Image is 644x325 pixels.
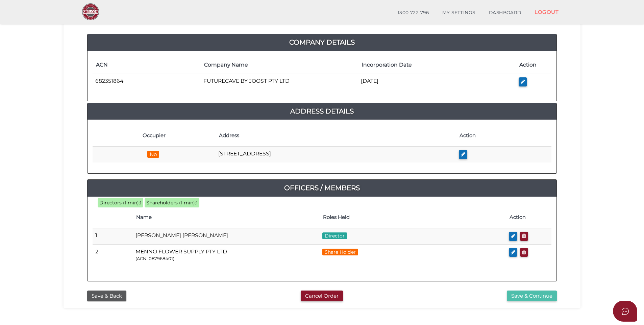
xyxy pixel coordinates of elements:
h4: Roles Held [323,215,503,220]
a: DASHBOARD [482,6,528,20]
a: Address Details [88,106,556,117]
th: Company Name [201,56,358,74]
p: (ACN: 087968401) [135,255,317,262]
span: Directors (1 min): [99,200,140,206]
td: [DATE] [358,74,516,90]
td: [PERSON_NAME] [PERSON_NAME] [133,228,319,245]
a: Company Details [88,37,556,48]
button: Cancel Order [301,291,343,302]
b: 1 [196,200,198,206]
span: Share Holder [322,249,358,255]
h4: Action [460,133,548,139]
a: LOGOUT [528,5,565,19]
h4: Occupier [96,133,212,139]
th: Action [516,56,551,74]
h4: Address [219,133,453,139]
b: 1 [140,200,142,206]
th: ACN [93,56,201,74]
td: 2 [93,244,133,265]
td: 682351864 [93,74,201,90]
a: 1300 722 796 [391,6,436,20]
span: Director [322,232,347,239]
td: MENNO FLOWER SUPPLY PTY LTD [133,244,319,265]
a: Officers / Members [88,182,556,193]
h4: Action [510,215,548,220]
th: Incorporation Date [358,56,516,74]
span: No [147,151,159,158]
button: Open asap [613,301,637,322]
td: [STREET_ADDRESS] [216,147,456,162]
button: Save & Continue [507,291,557,302]
h4: Name [136,215,316,220]
td: 1 [93,228,133,245]
button: Save & Back [87,291,126,302]
span: Shareholders (1 min): [146,200,196,206]
a: MY SETTINGS [436,6,482,20]
td: FUTURECAVE BY JOOST PTY LTD [201,74,358,90]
